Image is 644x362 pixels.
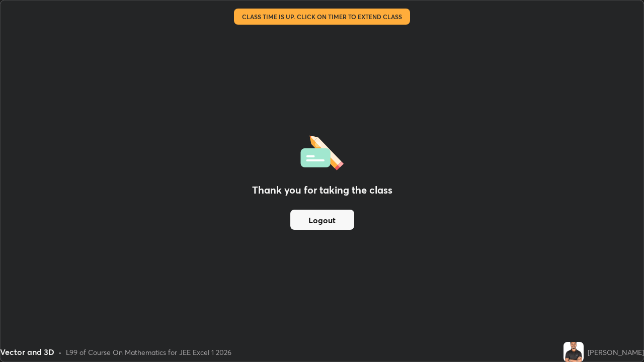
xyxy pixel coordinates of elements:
img: offlineFeedback.1438e8b3.svg [300,132,344,170]
h2: Thank you for taking the class [252,183,392,198]
div: L99 of Course On Mathematics for JEE Excel 1 2026 [66,347,231,357]
div: • [58,347,62,357]
div: [PERSON_NAME] [588,347,644,357]
button: Logout [290,210,354,230]
img: 8a5640520d1649759a523a16a6c3a527.jpg [563,342,584,362]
